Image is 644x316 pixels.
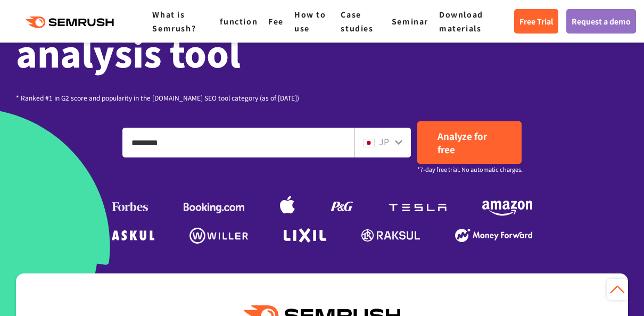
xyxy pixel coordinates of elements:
a: Case studies [341,9,373,34]
a: Download materials [439,9,483,34]
a: Analyze for free [417,121,522,164]
a: What is Semrush? [152,9,196,34]
a: Seminar [392,16,428,27]
a: How to use [294,9,326,34]
font: Request a demo [572,16,631,27]
a: Free Trial [514,9,558,34]
input: Enter a domain, keyword or URL [123,128,353,157]
font: *7-day free trial. No automatic charges. [417,165,523,173]
a: Request a demo [566,9,636,34]
a: Fee [268,16,284,27]
font: Analyze for free [437,129,487,156]
font: JP [379,135,389,148]
font: * Ranked #1 in G2 score and popularity in the [DOMAIN_NAME] SEO tool category (as of [DATE]) [16,93,299,102]
font: Free Trial [519,16,553,27]
a: function [220,16,258,27]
